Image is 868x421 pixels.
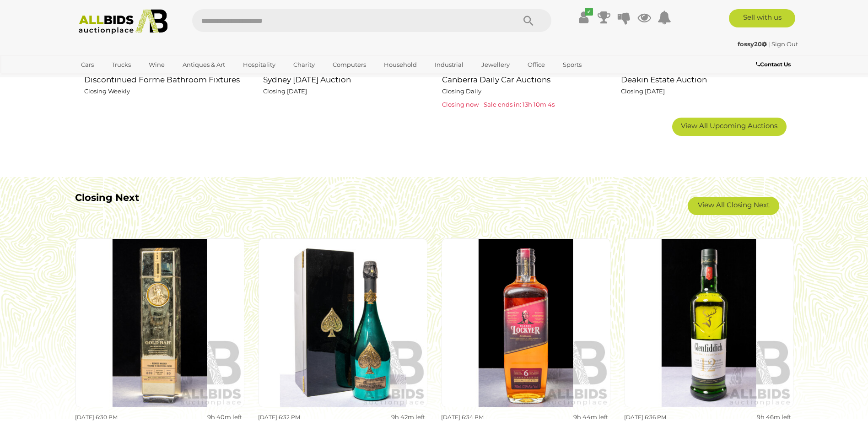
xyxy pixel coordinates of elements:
strong: fossy20 [738,40,767,48]
img: Gold Bar Premium Blend California Whiskey [75,238,244,407]
h2: Discontinued Forme Bathroom Fixtures [84,73,245,84]
a: Computers [327,57,372,72]
h2: Canberra Daily Car Auctions [442,73,603,84]
a: ✔ [577,9,591,26]
i: ✔ [585,8,593,16]
a: Hospitality [237,57,281,72]
strong: 9h 42m left [391,413,425,421]
a: View All Closing Next [688,197,779,215]
button: Search [506,9,551,32]
span: | [768,40,770,48]
img: Bundaberg Darren Lockyer Limited Edition Rum [442,238,610,407]
a: Office [522,57,551,72]
a: Sign Out [771,40,798,48]
a: Sports [557,57,588,72]
a: fossy20 [738,40,768,48]
span: View All Upcoming Auctions [681,121,777,130]
b: Contact Us [756,61,791,68]
strong: 9h 44m left [573,413,608,421]
img: Allbids.com.au [74,9,173,34]
a: View All Upcoming Auctions [672,118,787,136]
b: Closing Next [75,192,139,203]
a: Wine [143,57,171,72]
a: Contact Us [756,59,793,70]
img: 2014 Armand De Brignac Ace of Spades Champagne, 'Limited Green Edition' Masters Bottle in Present... [259,238,427,407]
span: Closing now - Sale ends in: 13h 10m 4s [442,101,555,108]
a: Charity [287,57,321,72]
a: [GEOGRAPHIC_DATA] [75,72,152,87]
h2: Sydney [DATE] Auction [263,73,424,84]
a: Cars [75,57,100,72]
img: Glenfiddich Single Malt Scotch Whiskey [625,238,793,407]
strong: 9h 46m left [757,413,791,421]
a: Trucks [106,57,137,72]
a: Sell with us [729,9,795,27]
a: Industrial [429,57,469,72]
p: Closing Daily [442,86,603,97]
p: Closing Weekly [84,86,245,97]
h2: Deakin Estate Auction [621,73,782,84]
a: Household [378,57,423,72]
p: Closing [DATE] [621,86,782,97]
strong: 9h 40m left [207,413,242,421]
p: Closing [DATE] [263,86,424,97]
a: Antiques & Art [177,57,231,72]
a: Jewellery [475,57,516,72]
